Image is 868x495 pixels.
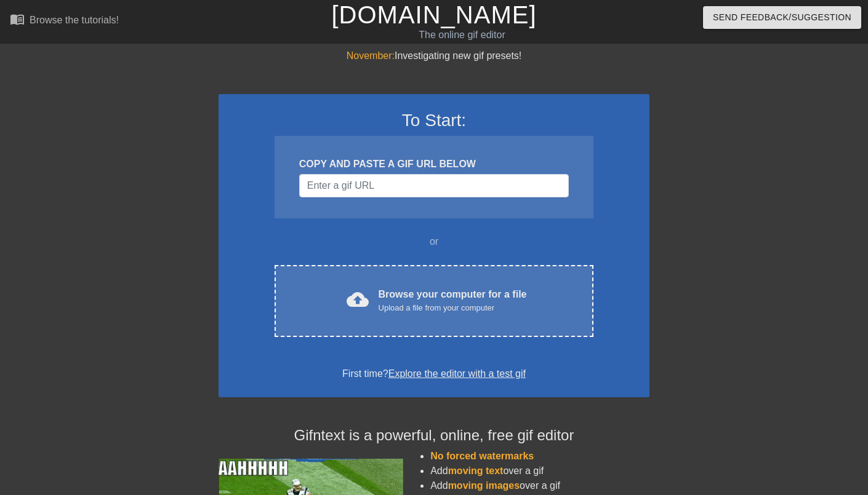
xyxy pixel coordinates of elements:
div: or [251,234,617,249]
div: Upload a file from your computer [379,302,527,314]
h3: To Start: [235,110,633,131]
span: November: [347,50,395,61]
a: Browse the tutorials! [10,12,119,31]
button: Send Feedback/Suggestion [703,6,861,29]
span: No forced watermarks [430,451,534,461]
div: COPY AND PASTE A GIF URL BELOW [299,157,569,172]
li: Add over a gif [430,478,649,493]
li: Add over a gif [430,464,649,478]
a: [DOMAIN_NAME] [331,1,536,28]
input: Username [299,174,569,197]
div: First time? [235,366,633,381]
div: Browse your computer for a file [379,287,527,314]
span: Send Feedback/Suggestion [713,10,851,25]
div: Investigating new gif presets! [219,49,649,63]
h4: Gifntext is a powerful, online, free gif editor [219,427,649,445]
span: menu_book [10,12,25,26]
span: moving text [448,465,504,476]
div: Browse the tutorials! [30,15,119,25]
a: Explore the editor with a test gif [388,368,526,379]
div: The online gif editor [295,28,629,42]
span: moving images [448,480,520,491]
span: cloud_upload [347,288,369,311]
